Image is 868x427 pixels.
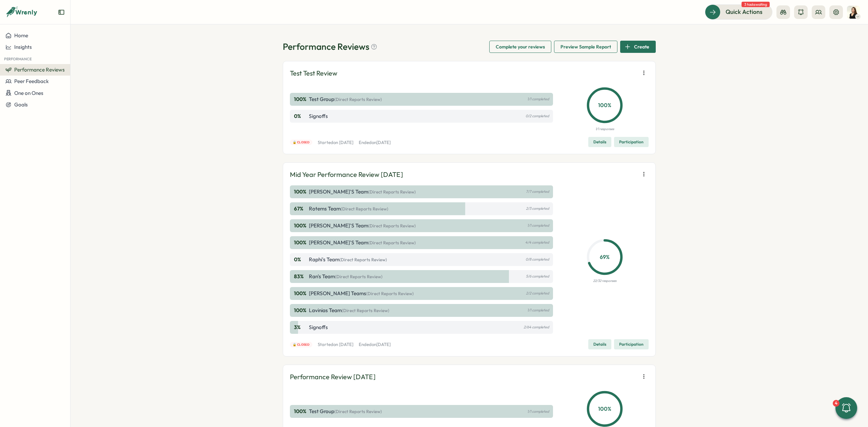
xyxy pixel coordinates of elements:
img: Anastasiya Muchkayev [847,6,860,19]
span: Details [593,137,606,147]
span: 3 tasks waiting [742,2,770,7]
p: 4/4 completed [525,240,549,245]
p: Test Test Review [290,68,337,79]
p: Test Group [309,96,382,103]
p: [PERSON_NAME]'s Team [309,188,416,196]
p: 100 % [294,307,308,314]
button: Participation [614,339,649,349]
p: Mid Year Performance Review [DATE] [290,169,403,180]
p: 100 % [294,188,308,196]
span: (Direct Reports Review) [341,206,388,211]
p: Lavinias Team [309,307,389,314]
button: Expand sidebar [58,9,65,16]
p: 100 % [588,405,621,413]
p: Ran's Team [309,273,382,280]
p: Started on [DATE] [318,342,353,348]
p: 0 % [294,256,308,263]
p: 100 % [294,96,308,103]
button: Details [588,339,611,349]
button: Create [620,41,656,53]
p: 100 % [294,239,308,246]
p: 7/7 completed [526,189,549,194]
p: 1/1 completed [527,308,549,312]
span: Details [593,340,606,349]
p: Ended on [DATE] [359,140,391,146]
span: Participation [619,137,644,147]
p: 100 % [294,408,308,415]
p: 2/3 completed [526,206,549,211]
button: Details [588,137,611,147]
span: Home [14,32,28,39]
button: Complete your reviews [489,41,551,53]
div: 4 [833,400,840,407]
p: 69 % [588,253,621,261]
p: 67 % [294,205,308,212]
span: (Direct Reports Review) [366,291,414,296]
p: Performance Review [DATE] [290,372,376,382]
p: [PERSON_NAME]'s Team [309,239,416,246]
button: 4 [835,397,857,419]
button: Preview Sample Report [554,41,617,53]
p: [PERSON_NAME] Teams [309,290,414,297]
button: Quick Actions [705,4,772,19]
p: 1/1 completed [527,409,549,414]
span: Create [634,41,649,53]
p: 22/32 responses [593,278,616,284]
span: Insights [14,44,32,50]
span: (Direct Reports Review) [368,240,416,245]
p: Signoffs [309,324,328,331]
span: (Direct Reports Review) [342,308,389,313]
p: 83 % [294,273,308,280]
span: (Direct Reports Review) [368,189,416,195]
p: 100 % [294,290,308,297]
span: Preview Sample Report [560,41,611,53]
p: 5/6 completed [526,274,549,279]
span: Goals [14,101,28,108]
span: 🔒 Closed [293,140,310,145]
p: 0/8 completed [526,257,549,262]
p: 0 % [294,113,308,120]
p: 2/2 completed [526,291,549,296]
button: Participation [614,137,649,147]
p: 1/1 completed [527,223,549,228]
span: (Direct Reports Review) [368,223,416,228]
p: Started on [DATE] [318,140,353,146]
span: Peer Feedback [14,78,49,84]
p: Raphi's Team [309,256,387,263]
p: Test Group [309,408,382,415]
p: 2/64 completed [524,325,549,329]
p: 100 % [588,101,621,109]
p: 0/2 completed [526,114,549,118]
span: Performance Reviews [14,66,65,73]
span: (Direct Reports Review) [334,409,382,414]
span: Quick Actions [726,7,763,16]
span: (Direct Reports Review) [335,274,382,279]
p: 100 % [294,222,308,229]
span: (Direct Reports Review) [339,257,387,262]
span: 🔒 Closed [293,342,310,347]
p: Signoffs [309,113,328,120]
span: (Direct Reports Review) [334,97,382,102]
p: 1/1 responses [595,126,614,132]
h1: Performance Reviews [283,41,377,53]
span: Complete your reviews [496,41,545,53]
p: Ended on [DATE] [359,342,391,348]
p: Rotems Team [309,205,388,212]
span: Participation [619,340,644,349]
p: 3 % [294,324,308,331]
span: One on Ones [14,90,43,96]
p: 1/1 completed [527,97,549,101]
p: [PERSON_NAME]'s Team [309,222,416,229]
